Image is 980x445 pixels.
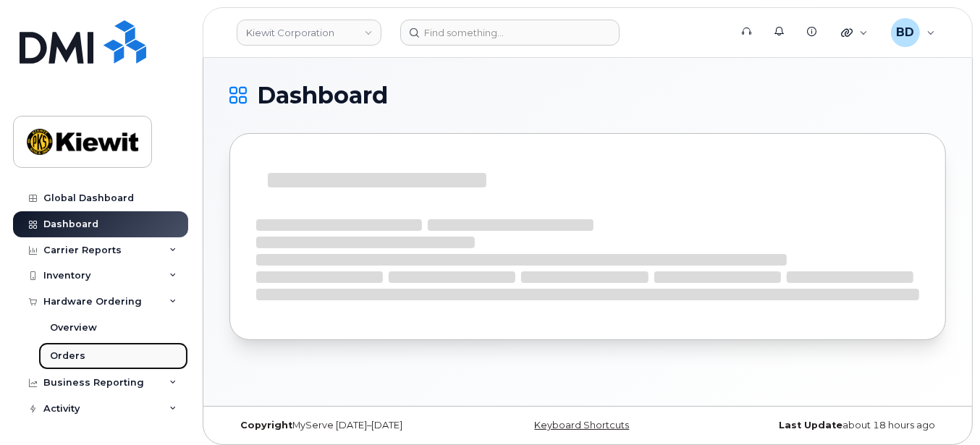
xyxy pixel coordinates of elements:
span: Dashboard [257,85,388,106]
strong: Last Update [779,420,842,431]
div: MyServe [DATE]–[DATE] [229,420,468,431]
strong: Copyright [240,420,292,431]
div: about 18 hours ago [707,420,946,431]
a: Keyboard Shortcuts [535,420,630,431]
iframe: Messenger Launcher [917,382,969,434]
